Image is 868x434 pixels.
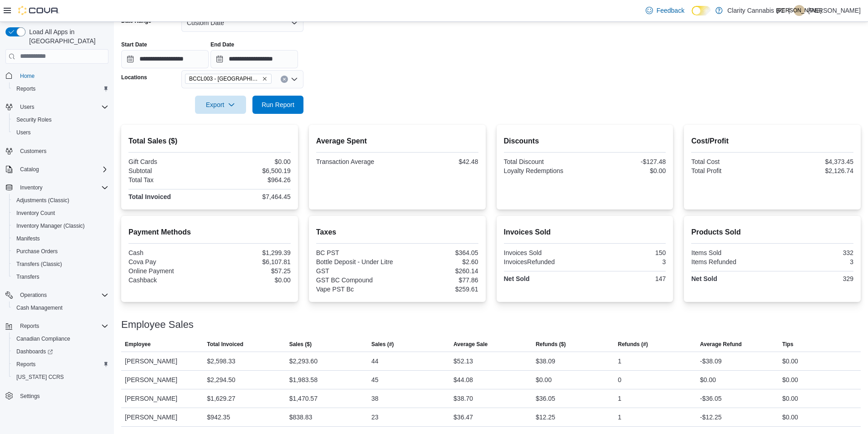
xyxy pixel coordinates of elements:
[211,158,291,165] div: $0.00
[211,176,291,184] div: $964.26
[16,102,108,112] span: Users
[16,235,40,242] span: Manifests
[618,412,621,423] div: 1
[13,346,108,357] span: Dashboards
[692,6,711,15] input: Dark Mode
[536,412,555,423] div: $12.25
[128,267,208,275] div: Online Payment
[316,158,395,165] div: Transaction Average
[316,267,395,275] div: GST
[618,393,621,404] div: 1
[16,321,108,332] span: Reports
[20,184,42,191] span: Inventory
[2,69,112,82] button: Home
[207,393,235,404] div: $1,629.27
[121,74,147,81] label: Locations
[13,195,108,206] span: Adjustments (Classic)
[782,412,798,423] div: $0.00
[128,136,291,147] h2: Total Sales ($)
[618,341,648,348] span: Refunds (#)
[207,412,230,423] div: $942.35
[13,302,108,313] span: Cash Management
[399,258,478,266] div: $2.60
[504,158,583,165] div: Total Discount
[207,356,235,367] div: $2,598.33
[13,259,66,270] a: Transfers (Classic)
[13,372,67,383] a: [US_STATE] CCRS
[691,136,853,147] h2: Cost/Profit
[2,389,112,402] button: Settings
[453,341,488,348] span: Average Sale
[2,289,112,301] button: Operations
[586,167,666,174] div: $0.00
[782,356,798,367] div: $0.00
[13,259,108,270] span: Transfers (Classic)
[20,393,40,400] span: Settings
[13,220,88,231] a: Inventory Manager (Classic)
[316,136,478,147] h2: Average Spent
[691,275,717,282] strong: Net Sold
[774,167,853,174] div: $2,126.74
[16,182,46,193] button: Inventory
[128,158,208,165] div: Gift Cards
[691,167,770,174] div: Total Profit
[16,197,69,204] span: Adjustments (Classic)
[16,348,53,355] span: Dashboards
[586,249,666,256] div: 150
[20,103,34,111] span: Users
[504,167,583,174] div: Loyalty Redemptions
[16,361,36,368] span: Reports
[371,374,379,385] div: 45
[399,249,478,256] div: $364.05
[20,148,46,155] span: Customers
[128,249,208,256] div: Cash
[13,372,108,383] span: Washington CCRS
[727,5,785,16] p: Clarity Cannabis BC
[121,389,203,408] div: [PERSON_NAME]
[782,393,798,404] div: $0.00
[2,320,112,332] button: Reports
[16,146,50,157] a: Customers
[399,158,478,165] div: $42.48
[289,412,313,423] div: $838.83
[121,41,147,48] label: Start Date
[13,208,59,219] a: Inventory Count
[125,341,151,348] span: Employee
[2,101,112,113] button: Users
[316,258,395,266] div: Bottle Deposit - Under Litre
[289,374,318,385] div: $1,983.58
[504,249,583,256] div: Invoices Sold
[9,245,112,258] button: Purchase Orders
[371,341,394,348] span: Sales (#)
[211,249,291,256] div: $1,299.39
[371,393,379,404] div: 38
[9,194,112,207] button: Adjustments (Classic)
[700,393,721,404] div: -$36.05
[211,267,291,275] div: $57.25
[371,356,379,367] div: 44
[9,126,112,139] button: Users
[211,276,291,284] div: $0.00
[185,74,272,84] span: BCCL003 - Langford
[504,275,530,282] strong: Net Sold
[16,70,108,82] span: Home
[13,114,55,125] a: Security Roles
[128,227,291,238] h2: Payment Methods
[9,345,112,358] a: Dashboards
[9,358,112,371] button: Reports
[211,41,234,48] label: End Date
[691,227,853,238] h2: Products Sold
[195,96,246,114] button: Export
[262,76,267,82] button: Remove BCCL003 - Langford from selection in this group
[252,96,303,114] button: Run Report
[586,158,666,165] div: -$127.48
[189,74,260,83] span: BCCL003 - [GEOGRAPHIC_DATA]
[121,50,209,68] input: Press the down key to open a popover containing a calendar.
[16,209,55,217] span: Inventory Count
[16,260,62,268] span: Transfers (Classic)
[207,341,243,348] span: Total Invoiced
[536,356,555,367] div: $38.09
[13,246,108,257] span: Purchase Orders
[13,83,39,94] a: Reports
